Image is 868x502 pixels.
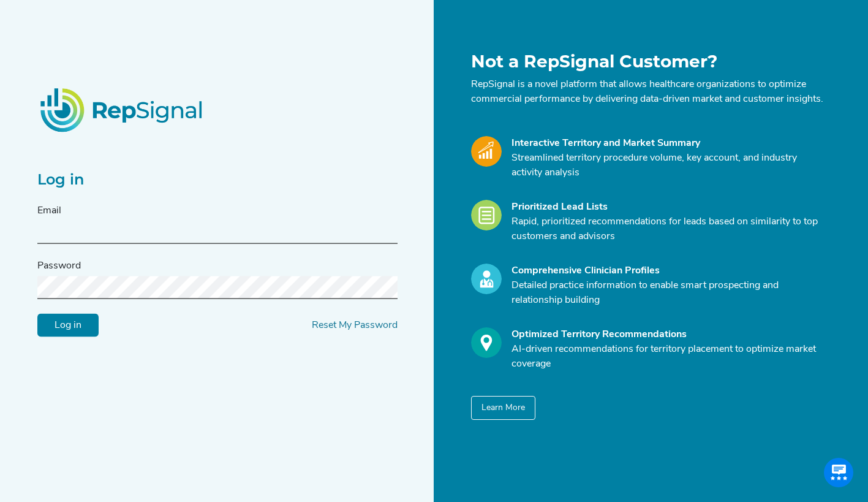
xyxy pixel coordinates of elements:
[471,51,824,72] h1: Not a RepSignal Customer?
[511,151,824,180] p: Streamlined territory procedure volume, key account, and industry activity analysis
[471,264,502,294] img: Profile_Icon.739e2aba.svg
[471,77,824,107] p: RepSignal is a novel platform that allows healthcare organizations to optimize commercial perform...
[25,73,220,146] img: RepSignalLogo.20539ed3.png
[511,342,824,371] p: AI-driven recommendations for territory placement to optimize market coverage
[511,215,824,244] p: Rapid, prioritized recommendations for leads based on similarity to top customers and advisors
[37,171,398,189] h2: Log in
[37,259,81,273] label: Password
[37,203,61,218] label: Email
[511,200,824,215] div: Prioritized Lead Lists
[37,314,99,337] input: Log in
[471,136,502,167] img: Market_Icon.a700a4ad.svg
[511,327,824,342] div: Optimized Territory Recommendations
[471,327,502,358] img: Optimize_Icon.261f85db.svg
[511,264,824,278] div: Comprehensive Clinician Profiles
[471,396,535,420] button: Learn More
[511,136,824,151] div: Interactive Territory and Market Summary
[471,200,502,230] img: Leads_Icon.28e8c528.svg
[312,321,398,330] a: Reset My Password
[511,278,824,308] p: Detailed practice information to enable smart prospecting and relationship building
